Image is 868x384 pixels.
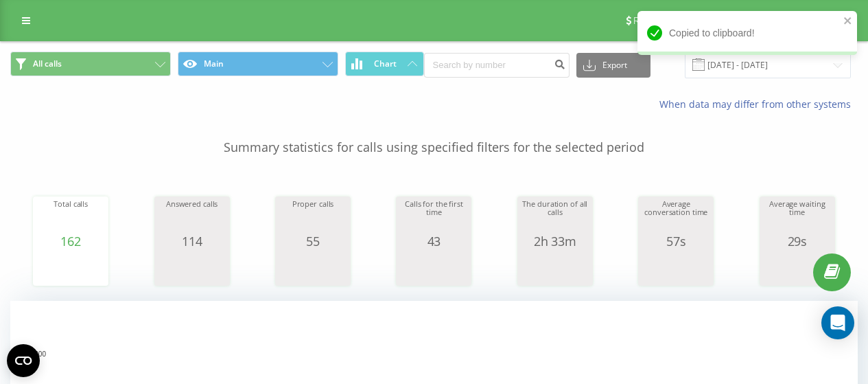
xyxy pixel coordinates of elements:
span: All calls [33,58,62,69]
div: 29s [763,234,832,248]
text: 200 [34,350,46,358]
button: All calls [10,52,171,76]
a: When data may differ from other systems [659,98,858,111]
div: 162 [36,234,105,248]
button: Open CMP widget [7,344,40,377]
div: 55 [279,234,347,248]
svg: A chart. [399,248,468,289]
svg: A chart. [642,248,710,289]
svg: A chart. [521,248,589,289]
span: Chart [374,59,397,69]
div: Proper calls [279,200,347,234]
div: Average waiting time [763,200,832,234]
svg: A chart. [763,248,832,289]
div: The duration of all calls [521,200,589,234]
button: Chart [345,52,424,76]
p: Summary statistics for calls using specified filters for the selected period [10,111,858,157]
div: Answered calls [158,200,226,234]
div: 2h 33m [521,234,589,248]
button: close [843,15,853,28]
div: 43 [399,234,468,248]
div: Average conversation time [642,200,710,234]
span: Referral program [633,15,706,26]
input: Search by number [424,53,570,78]
div: Calls for the first time [399,200,468,234]
div: 57s [642,234,710,248]
svg: A chart. [158,248,226,289]
button: Main [178,52,338,76]
button: Export [576,53,650,78]
div: Copied to clipboard! [637,11,857,55]
div: Total calls [36,200,105,234]
svg: A chart. [36,248,105,289]
div: Open Intercom Messenger [821,306,854,339]
svg: A chart. [279,248,347,289]
div: 114 [158,234,226,248]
